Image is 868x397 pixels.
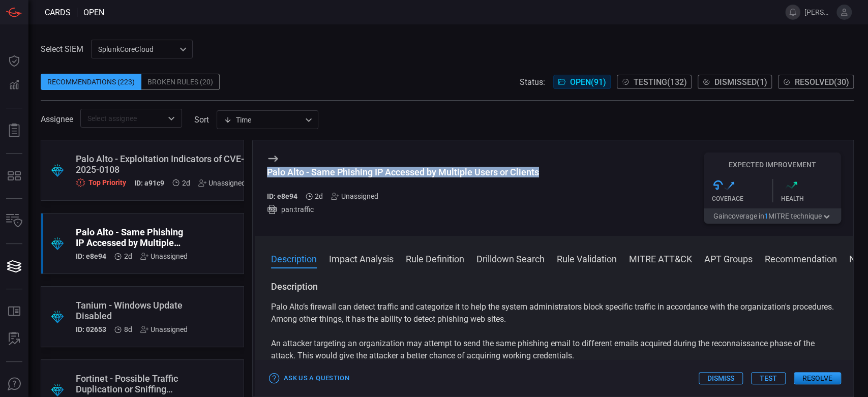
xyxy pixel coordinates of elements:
span: Sep 09, 2025 12:35 AM [124,325,132,333]
div: Palo Alto - Exploitation Indicators of CVE-2025-0108 [76,154,246,175]
div: Time [224,115,302,125]
span: Testing ( 132 ) [634,77,687,87]
p: SplunkCoreCloud [98,44,176,54]
span: Sep 15, 2025 2:49 AM [182,179,190,187]
div: Top Priority [76,178,126,188]
button: Reports [2,118,26,143]
button: Dismiss [699,372,743,384]
div: Palo Alto - Same Phishing IP Accessed by Multiple Users or Clients [267,167,539,177]
span: Resolved ( 30 ) [795,77,849,87]
span: [PERSON_NAME][EMAIL_ADDRESS][PERSON_NAME][DOMAIN_NAME] [804,8,832,16]
p: Palo Alto’s firewall can detect traffic and categorize it to help the system administrators block... [271,301,837,325]
button: Open [164,111,178,126]
div: Health [781,195,842,202]
span: Sep 15, 2025 2:48 AM [315,192,323,200]
p: An attacker targeting an organization may attempt to send the same phishing email to different em... [271,338,837,362]
div: Coverage [712,195,772,202]
span: open [83,8,104,17]
h5: ID: e8e94 [267,192,297,200]
div: Unassigned [331,192,378,200]
div: Palo Alto - Same Phishing IP Accessed by Multiple Users or Clients [76,227,188,248]
button: Test [751,372,786,384]
button: Cards [2,254,26,279]
div: Tanium - Windows Update Disabled [76,300,188,321]
h5: ID: e8e94 [76,252,106,260]
button: Ask Us A Question [2,372,26,396]
button: Rule Catalog [2,299,26,324]
button: Detections [2,73,26,98]
span: Cards [45,8,71,17]
div: Broken Rules (20) [141,74,220,90]
span: Sep 15, 2025 2:48 AM [124,252,132,260]
button: Ask Us a Question [267,371,352,386]
button: Resolved(30) [778,75,854,89]
div: Recommendations (223) [41,74,141,90]
button: Dashboard [2,49,26,73]
button: Impact Analysis [329,252,394,264]
button: Recommendation [765,252,837,264]
label: sort [194,115,209,125]
div: Unassigned [198,179,246,187]
button: Gaincoverage in1MITRE technique [704,208,841,224]
button: Testing(132) [617,75,692,89]
button: MITRE - Detection Posture [2,164,26,188]
button: MITRE ATT&CK [629,252,692,264]
button: APT Groups [704,252,753,264]
button: Open(91) [553,75,611,89]
button: Inventory [2,209,26,233]
div: pan:traffic [267,204,539,215]
h5: Expected Improvement [704,161,841,169]
button: Rule Definition [406,252,464,264]
h3: Description [271,281,837,293]
div: Unassigned [140,325,188,333]
button: Description [271,252,317,264]
div: Fortinet - Possible Traffic Duplication or Sniffing Attempt Detected [76,373,188,394]
button: Resolve [794,372,841,384]
input: Select assignee [83,112,162,125]
span: Assignee [41,114,73,124]
h5: ID: a91c9 [134,179,164,188]
button: Dismissed(1) [698,75,772,89]
button: ALERT ANALYSIS [2,327,26,351]
span: Open ( 91 ) [570,77,606,87]
label: Select SIEM [41,44,83,54]
button: Rule Validation [557,252,617,264]
h5: ID: 02653 [76,325,106,333]
button: Drilldown Search [476,252,545,264]
span: 1 [764,212,768,220]
span: Dismissed ( 1 ) [714,77,767,87]
span: Status: [520,77,545,87]
div: Unassigned [140,252,188,260]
